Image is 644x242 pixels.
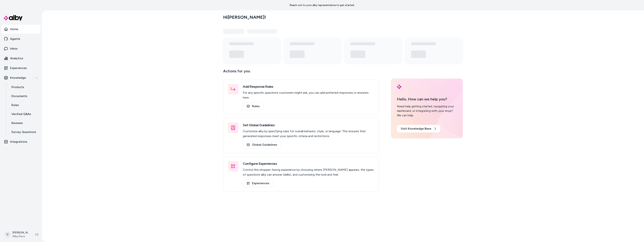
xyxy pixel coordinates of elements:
a: Experiences [243,179,273,187]
p: Hello. How can we help you? [397,96,457,102]
p: Reach out to your alby representative to get started. [290,3,355,7]
p: Reviews [11,121,23,125]
p: For any specific questions customers might ask, you can add preferred responses or answers here. [243,90,374,100]
a: Verified Q&As [8,110,40,119]
p: Agents [10,37,20,41]
a: Products [8,83,40,92]
p: Survey Questions [11,130,36,134]
button: Knowledge [1,73,40,82]
a: Rules [8,101,40,110]
p: Home [10,27,18,31]
p: Verified Q&As [11,112,31,116]
a: Documents [8,92,40,101]
a: Analytics [1,54,40,63]
a: Reviews [8,119,40,128]
a: Inbox [1,44,40,53]
span: V [4,232,10,238]
p: Experiences [10,66,27,70]
p: Rules [11,103,19,107]
p: Control the shopper-facing experience by choosing where [PERSON_NAME] appears, the types of quest... [243,167,374,177]
a: Global Guidelines [243,141,281,149]
p: Customize alby by specifying rules for overall behavior, style, or language. This ensures that ge... [243,129,374,139]
a: Survey Questions [8,128,40,137]
p: Integrations [10,140,27,144]
h3: Add Response Rules [243,84,374,89]
p: Inbox [10,46,18,51]
a: Rules [243,102,264,110]
p: Analytics [10,56,23,61]
img: alby Logo [4,15,22,21]
a: Experiences [1,64,40,73]
button: V[PERSON_NAME]Alby Devs [2,229,32,241]
img: alby Logo [397,85,401,89]
span: Alby Devs [12,235,29,238]
div: Need help getting started, navigating your dashboard, or integrating with your shop? We can help. [397,104,457,118]
p: Knowledge [10,76,26,80]
a: Integrations [1,137,40,146]
a: Home [1,25,40,34]
p: [PERSON_NAME] [12,231,29,235]
p: Actions for you [223,68,379,77]
p: Products [11,85,24,89]
p: Documents [11,94,27,98]
h3: Configure Experiences [243,161,374,166]
a: Agents [1,34,40,43]
a: Visit Knowledge Base [397,125,440,132]
h2: Hi [PERSON_NAME] ! [223,14,266,20]
h3: Set Global Guidelines [243,122,374,128]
